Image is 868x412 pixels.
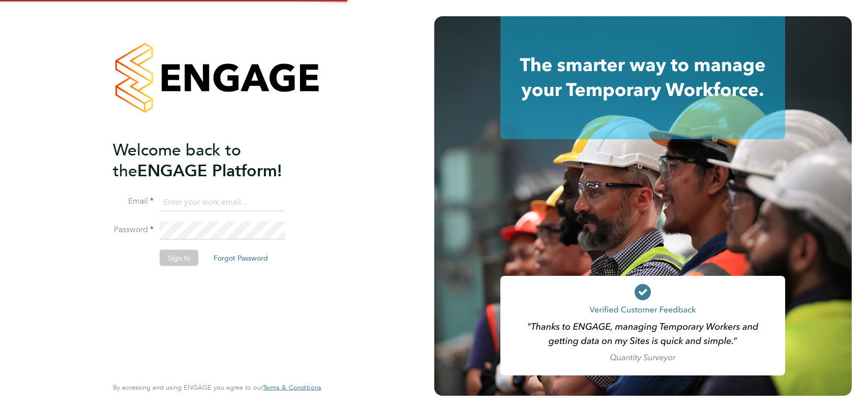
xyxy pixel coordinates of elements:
span: Welcome back to the [113,140,241,180]
span: Terms & Conditions [263,383,321,392]
label: Password [113,225,154,235]
label: Email [113,196,154,207]
button: Forgot Password [205,250,276,266]
h2: ENGAGE Platform! [113,139,311,181]
input: Enter your work email... [160,193,285,211]
a: Terms & Conditions [263,384,321,392]
button: Sign In [160,250,198,266]
span: By accessing and using ENGAGE you agree to our [113,383,321,392]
